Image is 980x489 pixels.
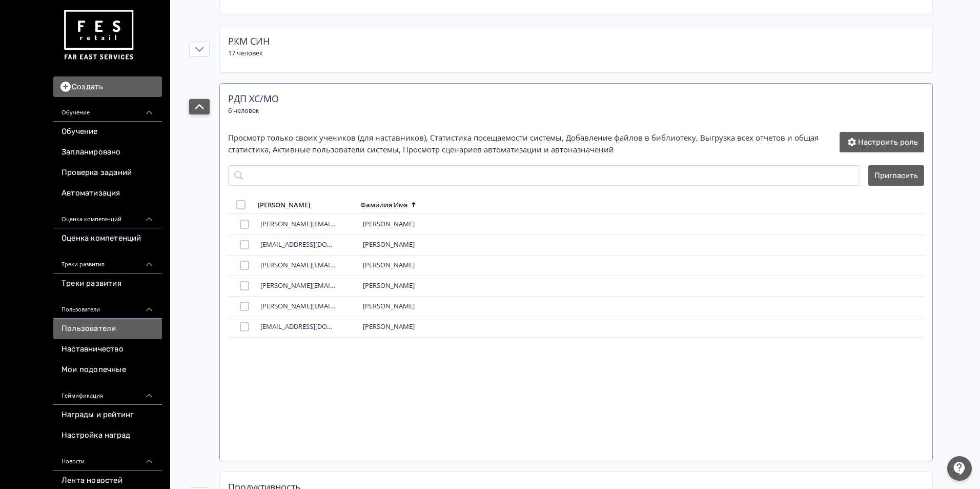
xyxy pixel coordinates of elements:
[53,446,162,471] div: Новости
[53,122,162,142] a: Обучение
[62,6,135,64] img: https://files.teachbase.ru/system/account/57463/logo/medium-936fc5084dd2c598f50a98b9cbe0469a.png
[360,201,407,209] div: Фамилия Имя
[53,319,162,339] a: Пользователи
[53,425,162,446] a: Настройка наград
[363,323,451,331] div: [PERSON_NAME]
[53,163,162,183] a: Проверка заданий
[363,302,451,310] div: [PERSON_NAME]
[53,97,162,122] div: Обучение
[260,241,337,249] span: [EMAIL_ADDRESS][DOMAIN_NAME]
[260,282,337,290] span: [PERSON_NAME][EMAIL_ADDRESS][DOMAIN_NAME]
[840,132,924,152] button: Настроить роль
[53,228,162,249] a: Оценка компетенций
[363,220,451,228] div: [PERSON_NAME]
[260,220,337,228] span: [PERSON_NAME][EMAIL_ADDRESS][DOMAIN_NAME]
[53,405,162,425] a: Награды и рейтинг
[260,302,337,310] span: [PERSON_NAME][EMAIL_ADDRESS][PERSON_NAME][DOMAIN_NAME]
[53,380,162,405] div: Геймификация
[53,339,162,360] a: Наставничество
[53,294,162,319] div: Пользователи
[363,241,451,249] div: [PERSON_NAME]
[258,201,310,209] div: [PERSON_NAME]
[53,142,162,163] a: Запланировано
[260,261,337,269] span: [PERSON_NAME][EMAIL_ADDRESS][DOMAIN_NAME]
[228,48,263,58] div: 17 человек
[228,106,259,116] div: 6 человек
[53,360,162,380] a: Мои подопечные
[53,249,162,273] div: Треки развития
[53,76,162,97] button: Создать
[53,273,162,294] a: Треки развития
[228,132,823,155] p: Просмотр только своих учеников (для наставников), Статистика посещаемости системы, Добавление фай...
[53,183,162,204] a: Автоматизация
[53,204,162,228] div: Оценка компетенций
[363,261,451,269] div: [PERSON_NAME]
[260,323,337,331] span: [EMAIL_ADDRESS][DOMAIN_NAME]
[228,92,279,105] span: РДП ХС/МО
[228,35,270,47] span: РКМ СИН
[868,165,924,186] button: Пригласить
[363,282,451,290] div: [PERSON_NAME]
